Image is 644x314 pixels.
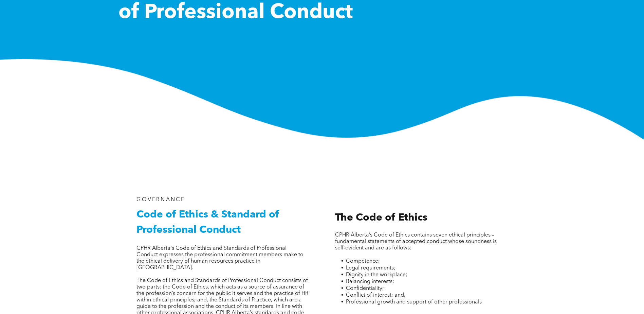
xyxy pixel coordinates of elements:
[346,293,405,298] span: Conflict of interest; and,
[136,210,279,235] span: Code of Ethics & Standard of Professional Conduct
[136,197,185,203] span: GOVERNANCE
[346,272,407,278] span: Dignity in the workplace;
[136,246,303,271] span: CPHR Alberta's Code of Ethics and Standards of Professional Conduct expresses the professional co...
[335,232,497,251] span: CPHR Alberta’s Code of Ethics contains seven ethical principles – fundamental statements of accep...
[346,259,380,264] span: Competence;
[346,265,395,271] span: Legal requirements;
[335,213,427,223] span: The Code of Ethics
[346,286,384,291] span: Confidentiality;
[346,299,482,305] span: Professional growth and support of other professionals
[346,279,394,284] span: Balancing interests;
